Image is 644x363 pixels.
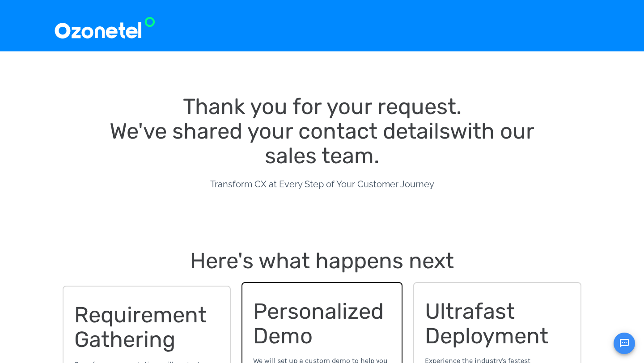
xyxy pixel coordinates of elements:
[190,248,454,274] span: Here's what happens next
[74,302,212,352] span: Requirement Gathering
[425,298,548,349] span: Ultrafast Deployment
[614,333,635,354] button: Open chat
[110,118,450,144] span: We've shared your contact details
[265,118,540,169] span: with our sales team.
[183,93,462,119] span: Thank you for your request.
[253,298,389,349] span: Personalized Demo
[210,179,434,190] span: Transform CX at Every Step of Your Customer Journey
